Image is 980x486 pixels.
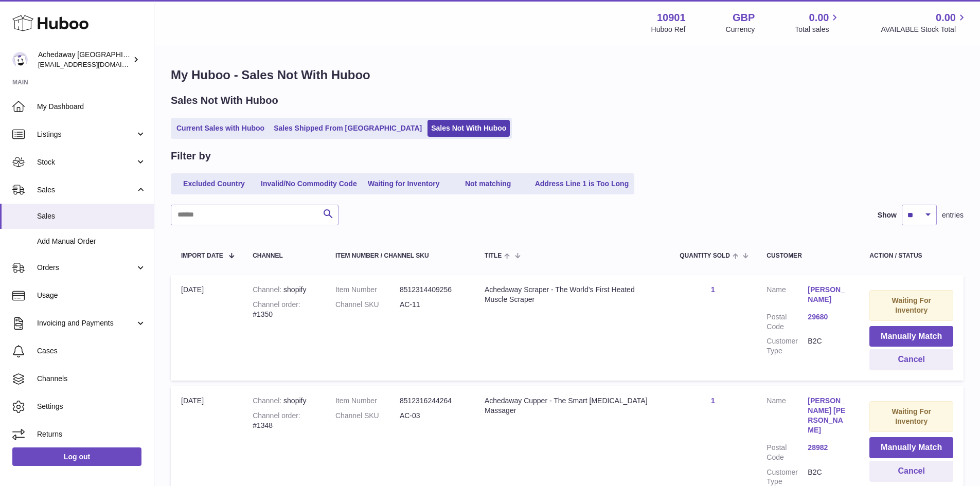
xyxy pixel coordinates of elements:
[37,263,135,273] span: Orders
[869,461,953,482] button: Cancel
[253,411,300,420] strong: Channel order
[878,210,897,220] label: Show
[733,11,755,25] strong: GBP
[363,175,445,192] a: Waiting for Inventory
[892,296,931,314] strong: Waiting For Inventory
[37,157,135,167] span: Stock
[37,102,146,112] span: My Dashboard
[335,285,400,295] dt: Item Number
[335,411,400,421] dt: Channel SKU
[808,443,849,453] a: 28982
[808,312,849,322] a: 29680
[171,149,211,163] h2: Filter by
[711,397,715,405] a: 1
[427,120,510,137] a: Sales Not With Huboo
[270,120,425,137] a: Sales Shipped From [GEOGRAPHIC_DATA]
[892,407,931,425] strong: Waiting For Inventory
[767,285,808,307] dt: Name
[808,396,849,435] a: [PERSON_NAME] [PERSON_NAME]
[12,447,141,466] a: Log out
[767,253,849,259] div: Customer
[171,94,278,107] h2: Sales Not With Huboo
[181,253,223,259] span: Import date
[711,285,715,294] a: 1
[726,25,755,34] div: Currency
[485,253,502,259] span: Title
[767,312,808,332] dt: Postal Code
[253,397,283,405] strong: Channel
[173,120,268,137] a: Current Sales with Huboo
[37,429,146,439] span: Returns
[936,11,956,25] span: 0.00
[253,285,283,294] strong: Channel
[869,253,953,259] div: Action / Status
[37,211,146,221] span: Sales
[400,396,464,406] dd: 8512316244264
[447,175,529,192] a: Not matching
[335,253,464,259] div: Item Number / Channel SKU
[869,349,953,370] button: Cancel
[400,411,464,421] dd: AC-03
[335,396,400,406] dt: Item Number
[335,300,400,310] dt: Channel SKU
[400,285,464,295] dd: 8512314409256
[253,396,315,406] div: shopify
[767,336,808,356] dt: Customer Type
[37,291,146,300] span: Usage
[173,175,255,192] a: Excluded Country
[795,25,841,34] span: Total sales
[257,175,361,192] a: Invalid/No Commodity Code
[171,275,242,381] td: [DATE]
[38,60,151,68] span: [EMAIL_ADDRESS][DOMAIN_NAME]
[767,396,808,438] dt: Name
[37,318,135,328] span: Invoicing and Payments
[253,285,315,295] div: shopify
[651,25,686,34] div: Huboo Ref
[37,346,146,356] span: Cases
[37,185,135,195] span: Sales
[808,336,849,356] dd: B2C
[253,300,315,319] div: #1350
[657,11,686,25] strong: 10901
[680,253,730,259] span: Quantity Sold
[808,285,849,304] a: [PERSON_NAME]
[12,52,28,67] img: admin@newpb.co.uk
[253,300,300,309] strong: Channel order
[400,300,464,310] dd: AC-11
[253,411,315,430] div: #1348
[485,396,659,416] div: Achedaway Cupper - The Smart [MEDICAL_DATA] Massager
[809,11,829,25] span: 0.00
[881,11,968,34] a: 0.00 AVAILABLE Stock Total
[37,237,146,246] span: Add Manual Order
[253,253,315,259] div: Channel
[38,50,131,69] div: Achedaway [GEOGRAPHIC_DATA]
[485,285,659,304] div: Achedaway Scraper - The World’s First Heated Muscle Scraper
[869,326,953,347] button: Manually Match
[869,437,953,458] button: Manually Match
[37,402,146,411] span: Settings
[767,443,808,462] dt: Postal Code
[942,210,964,220] span: entries
[795,11,841,34] a: 0.00 Total sales
[531,175,633,192] a: Address Line 1 is Too Long
[37,374,146,384] span: Channels
[37,130,135,139] span: Listings
[881,25,968,34] span: AVAILABLE Stock Total
[171,67,964,83] h1: My Huboo - Sales Not With Huboo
